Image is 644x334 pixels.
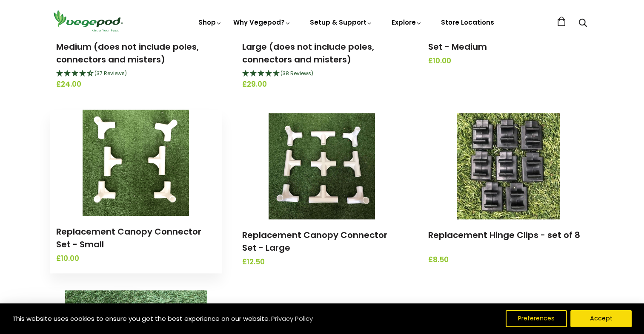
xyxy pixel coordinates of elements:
[242,68,402,79] div: 4.74 Stars - 38 Reviews
[233,18,291,27] a: Why Vegepod?
[242,28,382,65] a: Replacement Mesh only Cover - Large (does not include poles, connectors and misters)
[12,314,270,323] span: This website uses cookies to ensure you get the best experience on our website.
[392,18,422,27] a: Explore
[56,68,216,79] div: 4.62 Stars - 37 Reviews
[83,110,189,216] img: Replacement Canopy Connector Set - Small
[578,19,587,28] a: Search
[56,79,216,90] span: £24.00
[428,28,573,53] a: Replacement Canopy Connector Set - Medium
[441,18,494,27] a: Store Locations
[428,56,588,67] span: £10.00
[269,113,375,219] img: Replacement Canopy Connector Set - Large
[280,70,313,77] span: (38 Reviews)
[56,253,216,264] span: £10.00
[270,311,314,326] a: Privacy Policy (opens in a new tab)
[428,255,588,266] span: £8.50
[457,113,560,219] img: Replacement Hinge Clips - set of 8
[56,28,199,65] a: Replacement Mesh only Cover - Medium (does not include poles, connectors and misters)
[94,70,127,77] span: (37 Reviews)
[242,79,402,90] span: £29.00
[570,310,632,327] button: Accept
[242,229,387,254] a: Replacement Canopy Connector Set - Large
[50,8,126,33] img: Vegepod
[198,18,222,27] a: Shop
[506,310,567,327] button: Preferences
[428,229,580,241] a: Replacement Hinge Clips - set of 8
[242,257,402,268] span: £12.50
[56,226,201,250] a: Replacement Canopy Connector Set - Small
[310,18,373,27] a: Setup & Support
